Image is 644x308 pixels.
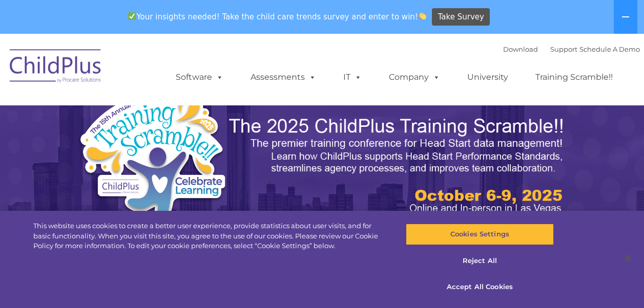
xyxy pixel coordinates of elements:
[406,224,554,245] button: Cookies Settings
[503,45,640,53] font: |
[579,45,640,53] a: Schedule A Demo
[616,247,639,270] button: Close
[457,67,518,87] a: University
[165,67,234,87] a: Software
[5,42,107,93] img: ChildPlus by Procare Solutions
[438,8,484,26] span: Take Survey
[525,67,623,87] a: Training Scramble!!
[432,8,490,26] a: Take Survey
[124,7,431,27] span: Your insights needed! Take the child care trends survey and enter to win!
[128,12,136,20] img: ✅
[33,221,386,251] div: This website uses cookies to create a better user experience, provide statistics about user visit...
[379,67,450,87] a: Company
[419,12,426,20] img: 👏
[550,45,577,53] a: Support
[406,250,554,272] button: Reject All
[333,67,372,87] a: IT
[406,276,554,298] button: Accept All Cookies
[503,45,538,53] a: Download
[240,67,326,87] a: Assessments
